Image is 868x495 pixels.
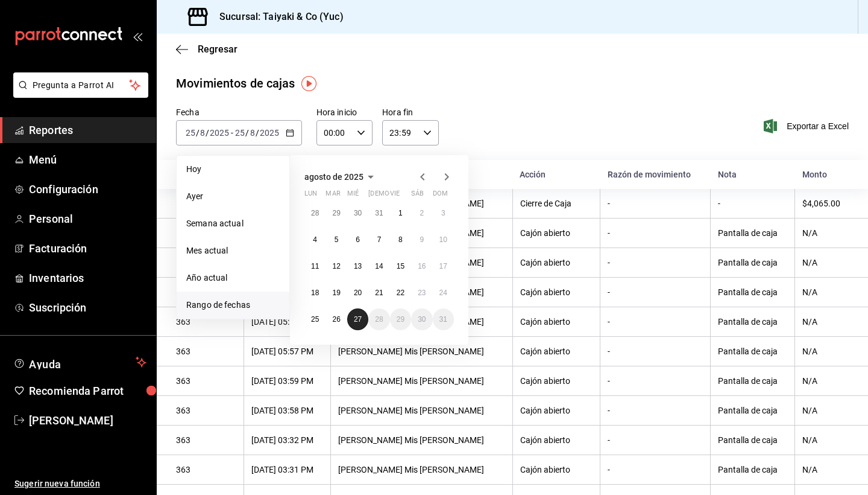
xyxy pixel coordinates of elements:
[368,255,389,277] button: 14 de agosto de 2025
[375,209,383,217] abbr: 31 de julio de 2025
[186,163,280,176] span: Hoy
[520,465,593,474] div: Cajón abierto
[338,465,505,474] div: [PERSON_NAME] Mis [PERSON_NAME]
[338,346,505,356] div: [PERSON_NAME] Mis [PERSON_NAME]
[718,465,787,474] div: Pantalla de caja
[347,202,368,224] button: 30 de julio de 2025
[718,317,787,327] div: Pantalla de caja
[347,308,368,330] button: 27 de agosto de 2025
[411,190,424,202] abbr: sábado
[234,128,245,138] input: --
[608,435,703,445] div: -
[608,199,703,208] div: -
[368,190,439,202] abbr: jueves
[520,406,593,415] div: Cajón abierto
[520,258,593,267] div: Cajón abierto
[301,76,316,91] button: Tooltip marker
[520,199,593,208] div: Cierre de Caja
[251,346,323,356] div: [DATE] 05:57 PM
[397,315,404,324] abbr: 29 de agosto de 2025
[802,199,849,208] div: $4,065.00
[398,235,403,244] abbr: 8 de agosto de 2025
[347,190,359,202] abbr: miércoles
[176,435,236,445] div: 363
[397,289,404,297] abbr: 22 de agosto de 2025
[718,376,787,386] div: Pantalla de caja
[259,128,280,138] input: ----
[439,315,447,324] abbr: 31 de agosto de 2025
[608,317,703,327] div: -
[418,289,426,297] abbr: 23 de agosto de 2025
[332,209,340,217] abbr: 29 de julio de 2025
[354,289,362,297] abbr: 20 de agosto de 2025
[210,10,344,24] h3: Sucursal: Taiyaki & Co (Yuc)
[377,235,382,244] abbr: 7 de agosto de 2025
[802,376,849,386] div: N/A
[325,282,347,304] button: 19 de agosto de 2025
[433,308,454,330] button: 31 de agosto de 2025
[520,228,593,238] div: Cajón abierto
[368,282,389,304] button: 21 de agosto de 2025
[802,406,849,415] div: N/A
[176,74,295,92] div: Movimientos de cajas
[176,317,236,327] div: 363
[304,202,325,224] button: 28 de julio de 2025
[802,346,849,356] div: N/A
[335,235,339,244] abbr: 5 de agosto de 2025
[439,235,447,244] abbr: 10 de agosto de 2025
[420,235,424,244] abbr: 9 de agosto de 2025
[29,152,146,168] span: Menú
[368,308,389,330] button: 28 de agosto de 2025
[439,289,447,297] abbr: 24 de agosto de 2025
[157,160,244,189] th: Corte de caja
[356,235,360,244] abbr: 6 de agosto de 2025
[311,315,319,324] abbr: 25 de agosto de 2025
[231,128,233,138] span: -
[390,282,411,304] button: 22 de agosto de 2025
[185,128,196,138] input: --
[766,119,849,133] span: Exportar a Excel
[411,282,432,304] button: 23 de agosto de 2025
[418,315,426,324] abbr: 30 de agosto de 2025
[176,465,236,474] div: 363
[608,406,703,415] div: -
[608,287,703,297] div: -
[251,435,323,445] div: [DATE] 03:32 PM
[251,376,323,386] div: [DATE] 03:59 PM
[397,262,404,270] abbr: 15 de agosto de 2025
[802,287,849,297] div: N/A
[398,209,403,217] abbr: 1 de agosto de 2025
[245,128,249,138] span: /
[176,346,236,356] div: 363
[433,255,454,277] button: 17 de agosto de 2025
[304,308,325,330] button: 25 de agosto de 2025
[198,43,237,55] span: Regresar
[433,229,454,251] button: 10 de agosto de 2025
[375,315,383,324] abbr: 28 de agosto de 2025
[313,235,317,244] abbr: 4 de agosto de 2025
[251,317,323,327] div: [DATE] 05:57 PM
[251,406,323,415] div: [DATE] 03:58 PM
[186,244,280,257] span: Mes actual
[718,199,787,208] div: -
[718,258,787,267] div: Pantalla de caja
[338,435,505,445] div: [PERSON_NAME] Mis [PERSON_NAME]
[411,308,432,330] button: 30 de agosto de 2025
[13,72,148,98] button: Pregunta a Parrot AI
[382,108,438,117] label: Hora fin
[802,435,849,445] div: N/A
[325,229,347,251] button: 5 de agosto de 2025
[311,289,319,297] abbr: 18 de agosto de 2025
[347,229,368,251] button: 6 de agosto de 2025
[411,229,432,251] button: 9 de agosto de 2025
[186,217,280,230] span: Semana actual
[718,287,787,297] div: Pantalla de caja
[311,209,319,217] abbr: 28 de julio de 2025
[256,128,259,138] span: /
[332,262,340,270] abbr: 12 de agosto de 2025
[209,128,230,138] input: ----
[390,202,411,224] button: 1 de agosto de 2025
[176,43,237,55] button: Regresar
[802,465,849,474] div: N/A
[390,255,411,277] button: 15 de agosto de 2025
